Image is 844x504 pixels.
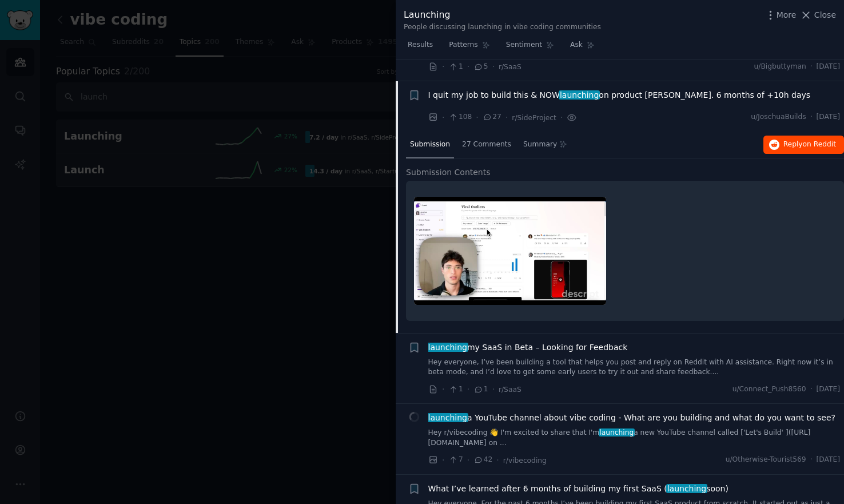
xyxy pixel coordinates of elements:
span: Sentiment [506,40,542,50]
span: I quit my job to build this & NOW on product [PERSON_NAME]. 6 months of +10h days [428,89,811,101]
span: · [442,112,444,124]
button: More [765,9,797,21]
span: · [560,112,563,124]
span: 1 [448,384,463,395]
span: 1 [473,384,488,395]
span: 108 [448,112,472,122]
a: launchinga YouTube channel about vibe coding - What are you building and what do you want to see? [428,412,835,424]
span: 27 Comments [462,140,511,150]
a: Patterns [445,36,493,59]
span: launching [666,484,707,493]
a: Hey r/vibecoding 👋 I'm excited to share that I'mlaunchinga new YouTube channel called ['Let's Bui... [428,428,841,448]
span: Summary [523,140,557,150]
img: I quit my job to build this & NOW launching on product hunt. 6 months of +10h days [414,197,606,305]
span: · [442,383,444,395]
span: · [505,112,508,124]
span: More [777,9,797,21]
span: · [492,383,495,395]
div: People discussing launching in vibe coding communities [404,22,601,33]
span: · [442,61,444,73]
span: · [496,454,499,466]
span: 1 [448,62,463,72]
button: Close [800,9,836,21]
span: 5 [473,62,488,72]
span: · [467,61,469,73]
span: · [467,383,469,395]
span: launching [427,413,468,422]
span: 42 [473,455,492,465]
span: · [810,455,813,465]
a: What I’ve learned after 6 months of building my first SaaS (launchingsoon) [428,483,728,495]
span: r/SideProject [512,114,556,122]
span: · [810,112,813,122]
span: [DATE] [817,384,840,395]
span: r/SaaS [499,63,521,71]
span: [DATE] [817,455,840,465]
a: launchingmy SaaS in Beta – Looking for Feedback [428,342,628,354]
span: [DATE] [817,112,840,122]
span: my SaaS in Beta – Looking for Feedback [428,342,628,354]
a: Hey everyone, I’ve been building a tool that helps you post and reply on Reddit with AI assistanc... [428,358,841,378]
span: r/vibecoding [503,457,547,465]
span: · [492,61,495,73]
span: on Reddit [803,140,836,148]
span: Close [814,9,836,21]
span: u/Otherwise-Tourist569 [726,455,806,465]
span: What I’ve learned after 6 months of building my first SaaS ( soon) [428,483,728,495]
div: Launching [404,8,601,22]
span: · [442,454,444,466]
span: launching [427,343,468,352]
span: Patterns [449,40,477,50]
span: · [467,454,469,466]
span: 7 [448,455,463,465]
span: Submission Contents [406,166,491,178]
span: launching [559,90,600,100]
a: I quit my job to build this & NOWlaunchingon product [PERSON_NAME]. 6 months of +10h days [428,89,811,101]
span: r/SaaS [499,386,521,394]
span: · [810,384,813,395]
span: u/Connect_Push8560 [732,384,806,395]
span: u/JoschuaBuilds [751,112,806,122]
span: 27 [483,112,501,122]
span: Results [408,40,433,50]
span: Reply [783,140,836,150]
a: Sentiment [502,36,558,59]
span: · [810,62,813,72]
a: Ask [566,36,599,59]
span: Ask [570,40,583,50]
a: Results [404,36,437,59]
button: Replyon Reddit [763,136,844,154]
span: u/Bigbuttyman [754,62,806,72]
span: · [476,112,478,124]
span: [DATE] [817,62,840,72]
span: Submission [410,140,450,150]
span: a YouTube channel about vibe coding - What are you building and what do you want to see? [428,412,835,424]
span: launching [599,428,635,436]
